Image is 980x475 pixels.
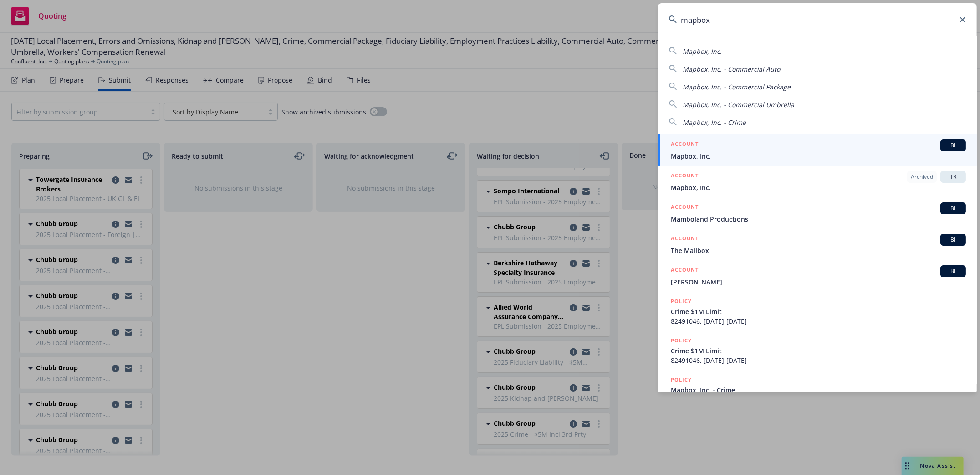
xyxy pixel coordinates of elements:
span: Crime $1M Limit [671,307,966,316]
h5: POLICY [671,336,692,345]
a: ACCOUNTBIMapbox, Inc. [658,134,977,166]
a: ACCOUNTArchivedTRMapbox, Inc. [658,166,977,197]
span: BI [944,204,962,212]
span: 82491046, [DATE]-[DATE] [671,356,966,365]
span: Mapbox, Inc. - Commercial Package [683,83,791,91]
a: ACCOUNTBI[PERSON_NAME] [658,260,977,292]
h5: ACCOUNT [671,202,699,213]
span: 82491046, [DATE]-[DATE] [671,316,966,326]
span: Mapbox, Inc. [683,47,722,56]
h5: ACCOUNT [671,265,699,276]
span: Mapbox, Inc. [671,151,966,161]
a: POLICYCrime $1M Limit82491046, [DATE]-[DATE] [658,331,977,370]
span: [PERSON_NAME] [671,277,966,287]
input: Search... [658,3,977,36]
span: Crime $1M Limit [671,346,966,356]
span: Mapbox, Inc. [671,183,966,192]
h5: POLICY [671,297,692,306]
span: Mapbox, Inc. - Commercial Umbrella [683,100,794,109]
span: Mapbox, Inc. - Crime [671,385,966,395]
a: ACCOUNTBIMamboland Productions [658,197,977,229]
span: Mamboland Productions [671,214,966,224]
span: BI [944,141,962,150]
h5: ACCOUNT [671,234,699,245]
span: BI [944,267,962,275]
span: BI [944,236,962,244]
h5: ACCOUNT [671,171,699,182]
span: Mapbox, Inc. - Commercial Auto [683,65,780,73]
a: ACCOUNTBIThe Mailbox [658,229,977,260]
span: Archived [911,173,933,181]
span: TR [944,173,962,181]
a: POLICYCrime $1M Limit82491046, [DATE]-[DATE] [658,292,977,331]
span: The Mailbox [671,246,966,255]
span: Mapbox, Inc. - Crime [683,118,746,127]
a: POLICYMapbox, Inc. - Crime [658,370,977,409]
h5: POLICY [671,375,692,384]
h5: ACCOUNT [671,139,699,150]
